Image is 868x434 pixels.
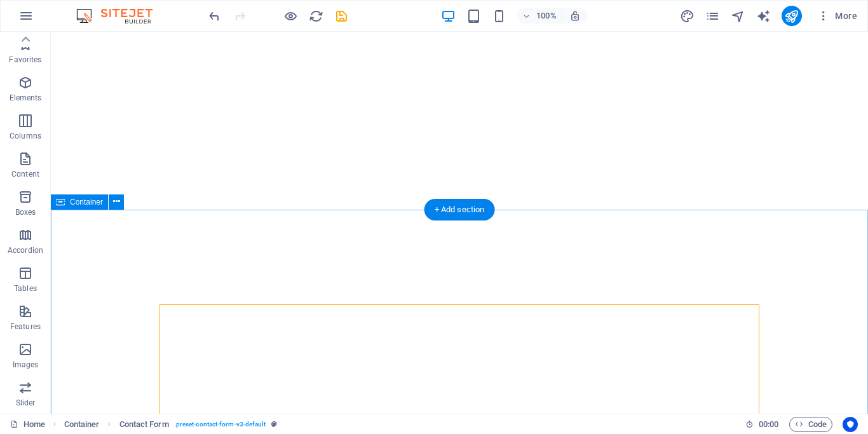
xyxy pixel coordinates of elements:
[207,8,222,24] button: undo
[64,417,277,432] nav: breadcrumb
[756,8,771,24] button: text_generator
[73,8,168,24] img: Editor Logo
[10,417,45,432] a: Click to cancel selection. Double-click to open Pages
[271,421,277,428] i: This element is a customizable preset
[731,8,746,24] button: navigator
[15,207,36,217] p: Boxes
[817,10,857,22] span: More
[768,419,770,429] span: :
[10,131,41,141] p: Columns
[8,245,43,255] p: Accordion
[569,10,581,22] i: On resize automatically adjust zoom level to fit chosen device.
[10,322,41,332] p: Features
[11,169,39,179] p: Content
[16,398,36,408] p: Slider
[784,9,799,24] i: Publish
[789,417,832,432] button: Code
[10,93,42,103] p: Elements
[308,8,323,24] button: reload
[745,417,779,432] h6: Session time
[756,9,771,24] i: AI Writer
[705,8,721,24] button: pages
[517,8,562,24] button: 100%
[731,9,745,24] i: Navigator
[705,9,720,24] i: Pages (Ctrl+Alt+S)
[334,9,349,24] i: Save (Ctrl+S)
[174,417,266,432] span: . preset-contact-form-v3-default
[759,417,778,432] span: 00 00
[812,6,862,26] button: More
[795,417,827,432] span: Code
[782,6,802,26] button: publish
[680,8,695,24] button: design
[119,417,169,432] span: Click to select. Double-click to edit
[283,8,298,24] button: Click here to leave preview mode and continue editing
[14,283,37,294] p: Tables
[680,9,695,24] i: Design (Ctrl+Alt+Y)
[334,8,349,24] button: save
[207,9,222,24] i: Undo: Change link (Ctrl+Z)
[424,199,495,220] div: + Add section
[9,55,41,65] p: Favorites
[536,8,557,24] h6: 100%
[309,9,323,24] i: Reload page
[843,417,858,432] button: Usercentrics
[13,360,39,370] p: Images
[70,198,103,206] span: Container
[64,417,100,432] span: Click to select. Double-click to edit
